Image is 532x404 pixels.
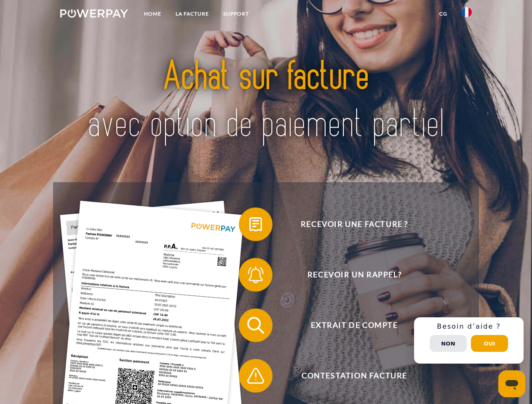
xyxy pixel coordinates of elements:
img: logo-powerpay-white.svg [60,9,128,18]
span: Extrait de compte [251,308,457,342]
a: CG [432,6,454,21]
button: Contestation Facture [239,359,458,393]
img: qb_warning.svg [245,365,266,386]
a: Support [216,6,256,21]
button: Recevoir une facture ? [239,207,458,241]
img: fr [462,7,472,17]
iframe: Bouton de lancement de la fenêtre de messagerie [498,370,525,397]
button: Non [430,335,467,352]
button: Recevoir un rappel? [239,258,458,292]
span: Recevoir un rappel? [251,258,457,292]
img: qb_bill.svg [245,214,266,235]
div: Schnellhilfe [414,317,524,364]
img: qb_search.svg [245,315,266,336]
span: Contestation Facture [251,359,457,393]
a: Home [137,6,168,21]
h3: Besoin d’aide ? [419,322,519,331]
span: Recevoir une facture ? [251,207,457,241]
button: Extrait de compte [239,308,458,342]
img: title-powerpay_fr.svg [80,40,452,161]
img: qb_bell.svg [245,264,266,285]
button: Oui [471,335,508,352]
a: LA FACTURE [168,6,216,21]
